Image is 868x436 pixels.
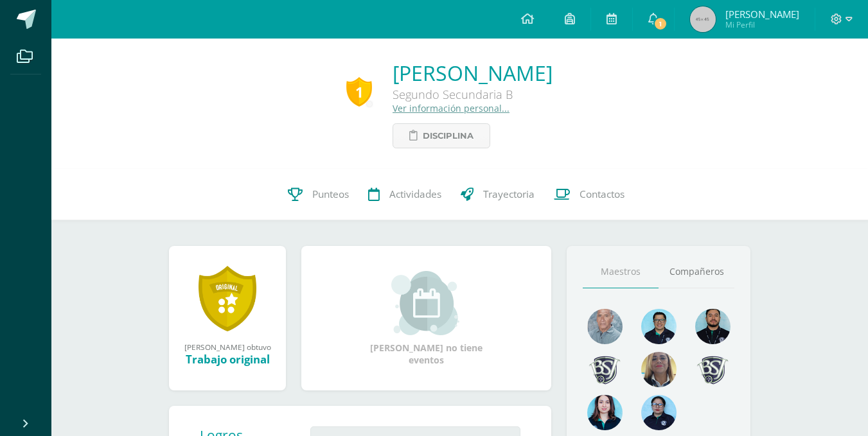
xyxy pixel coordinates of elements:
img: 7641769e2d1e60c63392edc0587da052.png [695,352,731,387]
a: Disciplina [393,123,490,148]
a: Compañeros [659,256,734,288]
div: [PERSON_NAME] no tiene eventos [362,271,491,366]
span: Actividades [389,187,441,201]
img: event_small.png [391,271,461,335]
img: 55ac31a88a72e045f87d4a648e08ca4b.png [587,309,623,344]
span: [PERSON_NAME] [725,8,799,21]
a: Ver información personal... [393,102,509,114]
div: [PERSON_NAME] obtuvo [182,342,273,352]
a: Contactos [544,169,634,220]
img: bed227fd71c3b57e9e7cc03a323db735.png [641,395,677,430]
div: Trabajo original [182,352,273,367]
img: d483e71d4e13296e0ce68ead86aec0b8.png [587,352,623,387]
div: 1 [346,77,372,107]
img: d220431ed6a2715784848fdc026b3719.png [641,309,677,344]
img: 2207c9b573316a41e74c87832a091651.png [695,309,731,344]
a: Actividades [359,169,451,220]
div: Segundo Secundaria B [393,87,553,102]
a: Punteos [278,169,359,220]
span: Contactos [580,187,624,201]
img: 1f9df8322dc8a4a819c6562ad5c2ddfe.png [587,395,623,430]
span: Disciplina [423,124,474,148]
span: Trayectoria [483,187,535,201]
span: Punteos [312,187,349,201]
img: aa9857ee84d8eb936f6c1e33e7ea3df6.png [641,352,677,387]
span: Mi Perfil [725,19,799,30]
a: Maestros [583,256,659,288]
a: Trayectoria [451,169,544,220]
img: 45x45 [690,6,716,32]
a: [PERSON_NAME] [393,59,553,87]
span: 1 [653,17,668,31]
